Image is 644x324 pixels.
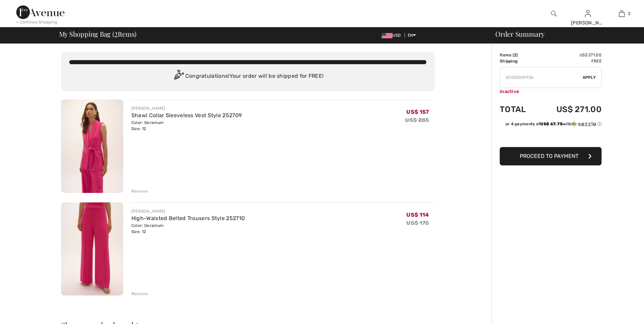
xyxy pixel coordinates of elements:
button: Proceed to Payment [500,147,602,165]
span: 2 [628,11,630,17]
td: Shipping [500,58,537,64]
span: My Shopping Bag ( Items) [59,31,137,37]
span: Proceed to Payment [520,153,578,159]
div: Color: Geranium Size: 12 [131,120,242,132]
div: [PERSON_NAME] [131,208,245,214]
img: My Info [585,10,591,18]
input: Promo code [500,67,583,88]
td: Items ( ) [500,52,537,58]
span: US$ 114 [406,212,429,218]
div: < Continue Shopping [16,19,57,25]
div: Color: Geranium Size: 12 [131,222,245,235]
div: Congratulations! Your order will be shipped for FREE! [69,70,426,83]
div: [PERSON_NAME] [131,105,242,111]
iframe: PayPal-paypal [500,129,602,145]
div: or 4 payments ofUS$ 67.75withSezzle Click to learn more about Sezzle [500,121,602,129]
a: Sign In [585,10,591,17]
img: US Dollar [382,33,392,38]
s: US$ 175 [406,220,429,226]
span: Apply [583,74,596,80]
img: 1ère Avenue [16,5,65,19]
td: Free [537,58,602,64]
img: Congratulation2.svg [172,70,185,83]
img: High-Waisted Belted Trousers Style 252710 [61,202,123,296]
img: search the website [551,10,557,18]
td: US$ 271.00 [537,98,602,121]
div: [PERSON_NAME] [571,19,604,26]
img: Sezzle [572,121,596,127]
span: 2 [514,53,516,57]
span: EN [408,33,416,38]
span: USD [382,33,403,38]
iframe: Opens a widget where you can chat to one of our agents [601,304,637,321]
div: Remove [131,188,148,194]
td: US$ 271.00 [537,52,602,58]
div: Order Summary [487,31,640,37]
span: US$ 67.75 [540,122,563,126]
div: Remove [131,291,148,297]
div: or 4 payments of with [505,121,602,127]
div: inactive [500,88,602,95]
span: 2 [114,29,118,38]
s: US$ 285 [405,117,429,123]
span: US$ 157 [406,109,429,115]
img: My Bag [619,10,625,18]
a: High-Waisted Belted Trousers Style 252710 [131,215,245,221]
a: 2 [605,10,638,18]
td: Total [500,98,537,121]
img: Shawl Collar Sleeveless Vest Style 252709 [61,100,123,193]
a: Shawl Collar Sleeveless Vest Style 252709 [131,112,242,119]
